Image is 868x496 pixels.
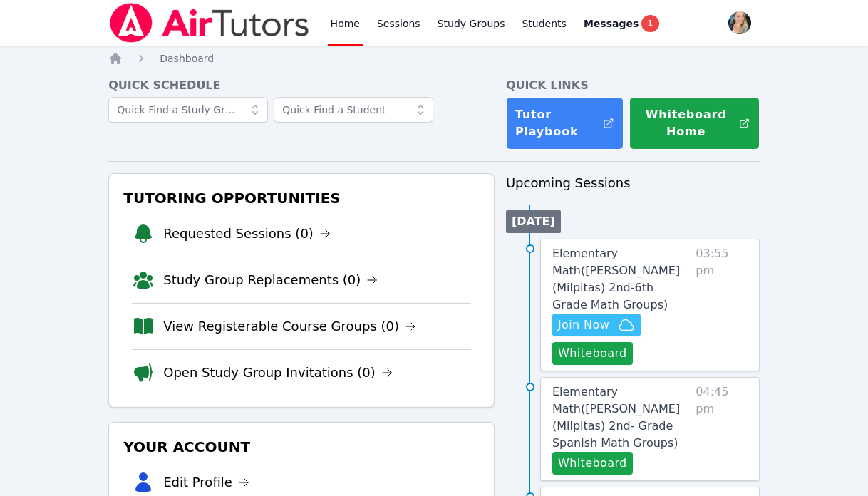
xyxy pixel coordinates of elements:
a: View Registerable Course Groups (0) [163,316,416,336]
a: Elementary Math([PERSON_NAME] (Milpitas) 2nd-6th Grade Math Groups) [552,245,690,314]
h4: Quick Schedule [108,77,495,94]
a: Requested Sessions (0) [163,224,331,244]
a: Edit Profile [163,472,249,492]
span: 04:45 pm [696,383,747,475]
span: Elementary Math ( [PERSON_NAME] (Milpitas) 2nd-6th Grade Math Groups ) [552,247,680,311]
h4: Quick Links [506,77,760,94]
input: Quick Find a Student [274,97,433,123]
span: Join Now [558,316,609,334]
a: Elementary Math([PERSON_NAME] (Milpitas) 2nd- Grade Spanish Math Groups) [552,383,690,452]
img: Air Tutors [108,3,310,43]
input: Quick Find a Study Group [108,97,268,123]
a: Dashboard [160,51,214,66]
a: Open Study Group Invitations (0) [163,363,393,383]
a: Tutor Playbook [506,97,624,150]
nav: Breadcrumb [108,51,760,66]
span: Elementary Math ( [PERSON_NAME] (Milpitas) 2nd- Grade Spanish Math Groups ) [552,385,680,450]
span: Messages [584,16,639,31]
span: 03:55 pm [696,245,747,365]
button: Whiteboard Home [629,97,760,150]
h3: Tutoring Opportunities [120,185,482,211]
h3: Upcoming Sessions [506,173,760,193]
button: Whiteboard [552,452,633,475]
button: Join Now [552,314,641,336]
button: Whiteboard [552,342,633,365]
span: Dashboard [160,53,214,64]
li: [DATE] [506,210,561,233]
span: 1 [641,15,658,32]
a: Study Group Replacements (0) [163,270,378,290]
h3: Your Account [120,434,482,460]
